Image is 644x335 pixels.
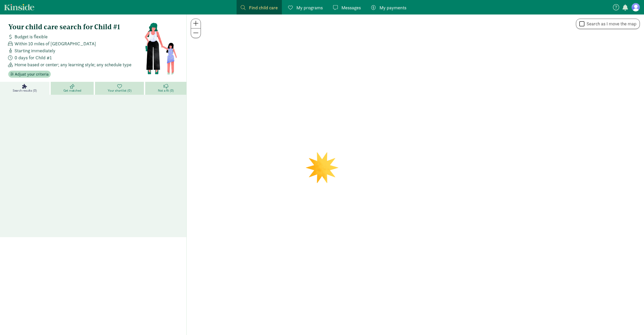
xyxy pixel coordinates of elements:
span: 0 days for Child #1 [14,54,52,61]
span: Not a fit (0) [158,89,174,93]
a: Kinside [4,4,34,10]
button: Adjust your criteria [8,71,51,78]
a: Not a fit (0) [145,82,186,95]
a: Your shortlist (0) [95,82,145,95]
span: Search results (0) [13,89,37,93]
span: Home based or center; any learning style; any schedule type [14,61,131,68]
span: Messages [341,4,361,11]
span: Your shortlist (0) [108,89,131,93]
label: Search as I move the map [584,21,636,27]
span: My programs [296,4,323,11]
span: Find child care [249,4,278,11]
span: Budget is flexible [14,33,48,40]
span: Get matched [63,89,81,93]
span: My payments [379,4,406,11]
span: Starting immediately [14,47,55,54]
a: Get matched [51,82,95,95]
span: Within 10 miles of [GEOGRAPHIC_DATA] [14,40,96,47]
h4: Your child care search for Child #1 [8,23,144,31]
span: Adjust your criteria [15,71,49,77]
